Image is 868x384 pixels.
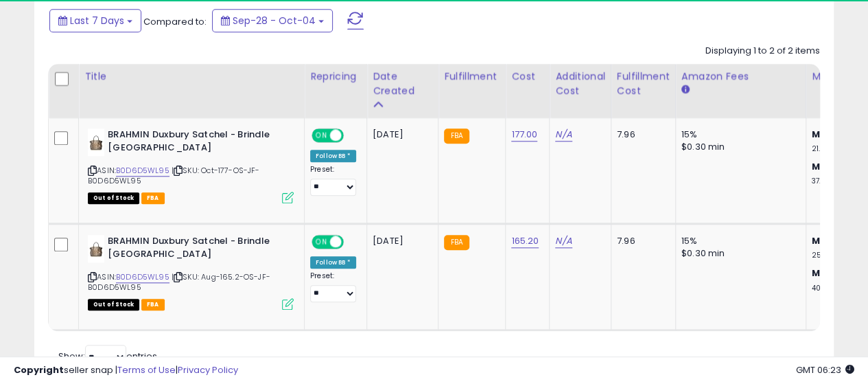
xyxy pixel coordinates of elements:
div: Follow BB * [310,150,356,162]
div: Additional Cost [555,69,605,98]
div: 15% [681,128,795,141]
div: seller snap | | [14,364,238,377]
img: logo_orange.svg [22,22,33,33]
div: Date Created [373,69,432,98]
div: Title [84,69,298,84]
div: ASIN: [88,128,294,202]
div: v 4.0.25 [38,22,67,33]
div: 7.96 [617,128,665,141]
span: All listings that are currently out of stock and unavailable for purchase on Amazon [88,299,139,310]
b: Min: [812,234,832,247]
span: Compared to: [143,15,207,28]
a: Privacy Policy [178,363,238,376]
b: BRAHMIN Duxbury Satchel - Brindle [GEOGRAPHIC_DATA] [108,235,274,264]
div: [DATE] [373,128,427,141]
small: FBA [444,235,469,250]
span: Show: entries [58,350,157,363]
a: Terms of Use [117,363,176,376]
small: Amazon Fees. [681,84,690,96]
div: Preset: [310,165,356,196]
img: website_grey.svg [22,36,33,47]
div: ASIN: [88,235,294,308]
div: Domain: [DOMAIN_NAME] [36,36,151,47]
span: OFF [342,236,364,248]
a: B0D6D5WL95 [116,271,169,283]
img: tab_keywords_by_traffic_grey.svg [137,80,148,91]
div: Keywords by Traffic [152,81,231,90]
div: Preset: [310,271,356,302]
span: | SKU: Aug-165.2-OS-JF-B0D6D5WL95 [88,271,270,292]
a: 177.00 [511,128,537,142]
div: Cost [511,69,543,84]
b: BRAHMIN Duxbury Satchel - Brindle [GEOGRAPHIC_DATA] [108,128,274,157]
a: N/A [555,234,572,248]
div: 15% [681,235,795,247]
a: B0D6D5WL95 [116,165,169,177]
div: Fulfillment [444,69,500,84]
a: N/A [555,128,572,142]
span: FBA [141,299,165,310]
div: 7.96 [617,235,665,247]
b: Max: [812,160,836,173]
button: Sep-28 - Oct-04 [212,9,333,32]
div: Amazon Fees [681,69,800,84]
span: ON [313,130,330,142]
span: Sep-28 - Oct-04 [233,14,316,27]
div: Displaying 1 to 2 of 2 items [705,45,820,58]
b: Min: [812,128,832,141]
img: 41NtTdbdKWL._SL40_.jpg [88,235,104,262]
span: OFF [342,130,364,142]
img: tab_domain_overview_orange.svg [37,80,48,91]
span: ON [313,236,330,248]
div: Fulfillment Cost [617,69,670,98]
b: Max: [812,267,836,280]
img: 41NtTdbdKWL._SL40_.jpg [88,128,104,156]
small: FBA [444,128,469,144]
button: Last 7 Days [49,9,141,32]
div: Follow BB * [310,256,356,269]
div: Domain Overview [52,81,123,90]
div: [DATE] [373,235,427,247]
div: $0.30 min [681,141,795,153]
strong: Copyright [14,363,64,376]
span: All listings that are currently out of stock and unavailable for purchase on Amazon [88,192,139,204]
span: | SKU: Oct-177-OS-JF-B0D6D5WL95 [88,165,259,185]
div: $0.30 min [681,247,795,260]
span: 2025-10-12 06:23 GMT [796,363,854,376]
div: Repricing [310,69,361,84]
span: Last 7 Days [70,14,124,27]
span: FBA [141,192,165,204]
a: 165.20 [511,234,539,248]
